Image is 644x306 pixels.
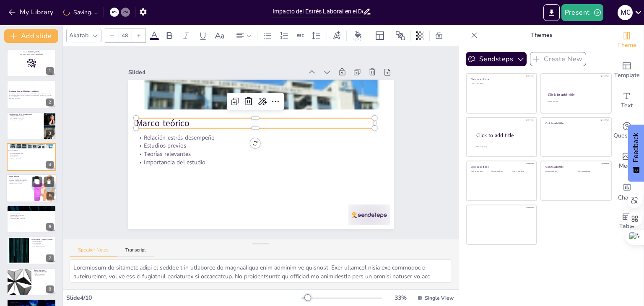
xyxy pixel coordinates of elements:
p: Uso de cuestionarios [9,213,54,215]
div: Click to add text [512,171,531,173]
div: 3 [7,112,56,140]
span: Template [614,71,640,80]
div: 8 [7,268,56,296]
div: 5 [6,174,57,202]
p: Antecedentes Internacionales [31,239,54,241]
div: Layout [373,29,387,42]
div: Click to add text [471,171,490,173]
div: Click to add text [491,171,510,173]
p: Aumento del estrés laboral [9,115,42,117]
div: Click to add title [471,78,531,81]
div: 7 [46,254,54,262]
p: Realización personal [34,275,54,277]
div: 7 [7,236,56,264]
div: 5 [47,192,54,200]
div: 8 [46,285,54,293]
div: 4 [7,143,56,171]
div: Click to add title [545,165,605,169]
p: Este estudio analiza cómo el estrés laboral afecta el desempeño profesional de enfermeros en el H... [9,93,54,97]
p: Marco teórico [8,150,52,153]
div: Add images, graphics, shapes or video [610,146,644,176]
div: 1 [46,67,54,75]
p: Bases Teóricas [34,269,54,271]
button: Add slide [4,29,58,43]
span: Position [395,31,405,41]
div: 2 [7,80,56,108]
span: Media [619,161,635,171]
span: Table [619,222,634,231]
div: Click to add body [476,146,529,148]
div: Click to add text [578,171,605,173]
div: Akatab [68,30,90,41]
strong: Problema General, Objetivos e hipótesis [9,90,38,92]
p: Marco teórico [9,175,29,178]
div: 6 [7,205,56,233]
p: Agotamiento emocional [34,272,54,274]
div: Add ready made slides [610,55,644,86]
p: Relación estrés-desempeño [137,120,375,153]
p: Antecedentes Nacionales [9,207,54,209]
span: Feedback [632,133,640,162]
p: Impacto en la calidad del servicio [9,179,29,181]
div: Saving...... [63,8,99,16]
button: Duplicate Slide [32,176,42,187]
p: and login with code [9,53,54,56]
div: Click to add title [476,132,530,139]
textarea: Loremipsum do sitametc adipi el seddoe t in utlaboree do magnaaliqua enim adminim ve quisnost. Ex... [70,259,452,283]
p: Teorías relevantes [8,156,52,158]
p: Estrategias de mitigación [9,119,42,121]
p: Themes [481,25,602,45]
p: Estudios previos [8,155,52,156]
button: My Library [6,5,57,19]
p: Validación de instrumentos [9,215,54,216]
div: Click to add title [471,165,531,169]
button: Delete Slide [44,176,54,187]
div: Slide 4 / 10 [66,294,301,302]
button: Create New [530,52,586,66]
div: Slide 4 [136,54,311,80]
div: Background color [352,31,364,40]
button: M C [618,4,633,21]
p: Impacto en la salud mental [9,116,42,118]
div: Add text boxes [610,86,644,116]
div: Click to add title [548,92,604,97]
button: Present [561,4,603,21]
div: 3 [46,130,54,137]
span: Single View [425,295,454,301]
div: 6 [46,223,54,231]
p: Mejora de condiciones laborales [9,178,29,180]
div: 1 [7,49,56,77]
p: Justificación de la Investigación [9,113,42,116]
p: Beneficio para pacientes [9,183,29,184]
div: Add a table [610,206,644,236]
span: Text [621,101,633,110]
span: Theme [617,41,636,50]
div: Click to add text [548,101,603,103]
span: Charts [618,193,636,202]
div: Click to add text [471,83,531,85]
p: Relación inversa [9,302,54,303]
p: Dimensiones del estrés [31,244,54,246]
p: Propuestas de intervención [9,181,29,183]
div: 2 [46,99,54,106]
div: M C [618,5,633,20]
div: 33 % [390,294,410,302]
p: Importancia del estudio [8,158,52,159]
p: Estudios globales [31,243,54,244]
p: Go to [9,51,54,53]
div: Change the overall theme [610,25,644,55]
button: Transcript [117,247,154,257]
div: 4 [46,161,54,169]
p: Necesidad de investigación [9,118,42,119]
button: Speaker Notes [70,247,117,257]
p: Relevancia internacional [31,246,54,247]
input: Insert title [273,5,363,18]
p: Marco teórico [138,104,377,141]
p: Generated with [URL] [9,97,54,99]
strong: [DOMAIN_NAME] [28,51,40,53]
div: Click to add text [545,171,572,173]
p: Análisis de datos [9,216,54,218]
div: Text effects [330,29,343,42]
div: Add charts and graphs [610,176,644,206]
button: Sendsteps [466,52,527,66]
